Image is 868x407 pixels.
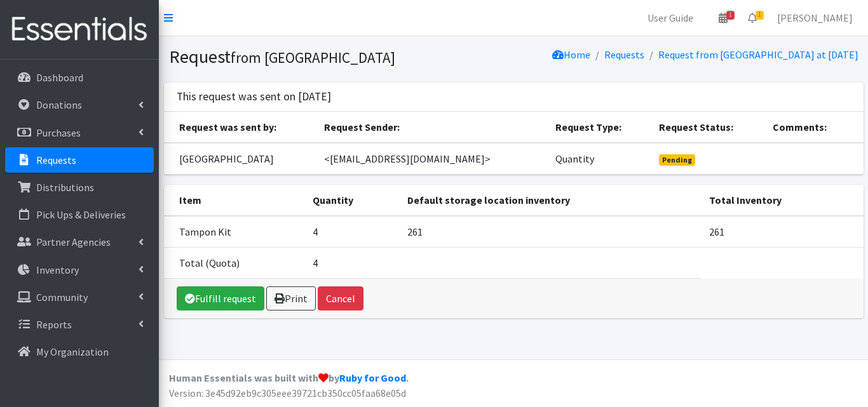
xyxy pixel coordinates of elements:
[164,112,317,143] th: Request was sent by:
[36,264,79,276] p: Inventory
[548,143,651,175] td: Quantity
[5,65,154,90] a: Dashboard
[36,318,72,331] p: Reports
[702,185,863,216] th: Total Inventory
[231,48,395,67] small: from [GEOGRAPHIC_DATA]
[5,8,154,51] img: HumanEssentials
[5,229,154,255] a: Partner Agencies
[726,11,735,20] span: 1
[169,46,509,68] h1: Request
[177,90,331,103] h3: This request was sent on [DATE]
[659,154,695,166] span: Pending
[164,143,317,175] td: [GEOGRAPHIC_DATA]
[318,286,363,310] button: Cancel
[552,48,590,61] a: Home
[36,71,83,84] p: Dashboard
[169,371,409,384] strong: Human Essentials was built with by .
[164,216,305,248] td: Tampon Kit
[5,284,154,310] a: Community
[400,216,702,248] td: 261
[637,5,703,30] a: User Guide
[164,247,305,278] td: Total (Quota)
[738,5,767,30] a: 1
[36,181,94,194] p: Distributions
[5,312,154,337] a: Reports
[5,202,154,227] a: Pick Ups & Deliveries
[305,247,400,278] td: 4
[756,11,764,20] span: 1
[5,175,154,200] a: Distributions
[658,48,858,61] a: Request from [GEOGRAPHIC_DATA] at [DATE]
[5,147,154,173] a: Requests
[765,112,863,143] th: Comments:
[548,112,651,143] th: Request Type:
[36,345,109,358] p: My Organization
[36,154,76,166] p: Requests
[5,92,154,117] a: Donations
[177,286,264,310] a: Fulfill request
[36,98,82,111] p: Donations
[316,112,548,143] th: Request Sender:
[5,257,154,283] a: Inventory
[767,5,863,30] a: [PERSON_NAME]
[305,185,400,216] th: Quantity
[36,208,126,221] p: Pick Ups & Deliveries
[604,48,644,61] a: Requests
[5,339,154,364] a: My Organization
[316,143,548,175] td: <[EMAIL_ADDRESS][DOMAIN_NAME]>
[5,120,154,145] a: Purchases
[709,5,738,30] a: 1
[164,185,305,216] th: Item
[702,216,863,248] td: 261
[36,126,81,139] p: Purchases
[266,286,316,310] a: Print
[169,387,406,399] span: Version: 3e45d92eb9c305eee39721cb350cc05faa68e05d
[400,185,702,216] th: Default storage location inventory
[36,291,88,304] p: Community
[339,371,406,384] a: Ruby for Good
[651,112,765,143] th: Request Status:
[36,236,111,248] p: Partner Agencies
[305,216,400,248] td: 4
